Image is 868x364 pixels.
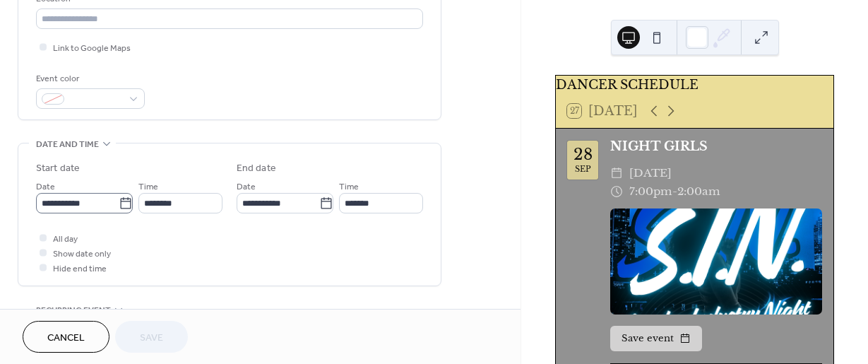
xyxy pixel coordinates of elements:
span: 7:00pm [629,182,672,201]
div: NIGHT GIRLS [610,137,822,155]
span: Date and time [36,137,99,152]
button: Save event [610,326,702,351]
div: ​ [610,164,623,182]
span: Time [339,180,359,194]
span: Date [36,180,55,194]
span: Cancel [47,331,85,346]
span: - [672,182,677,201]
div: Sep [575,165,591,173]
span: Recurring event [36,303,111,318]
span: 2:00am [677,182,720,201]
div: 28 [573,147,593,163]
button: Cancel [23,321,109,353]
span: Hide end time [53,262,107,276]
span: Time [138,180,158,194]
div: DANCER SCHEDULE [556,76,833,94]
span: Show date only [53,247,111,262]
div: End date [237,161,276,176]
span: Date [237,180,256,194]
span: [DATE] [629,164,672,182]
div: Start date [36,161,80,176]
span: All day [53,232,78,247]
div: Event color [36,71,142,86]
div: ​ [610,182,623,201]
span: Link to Google Maps [53,41,131,56]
